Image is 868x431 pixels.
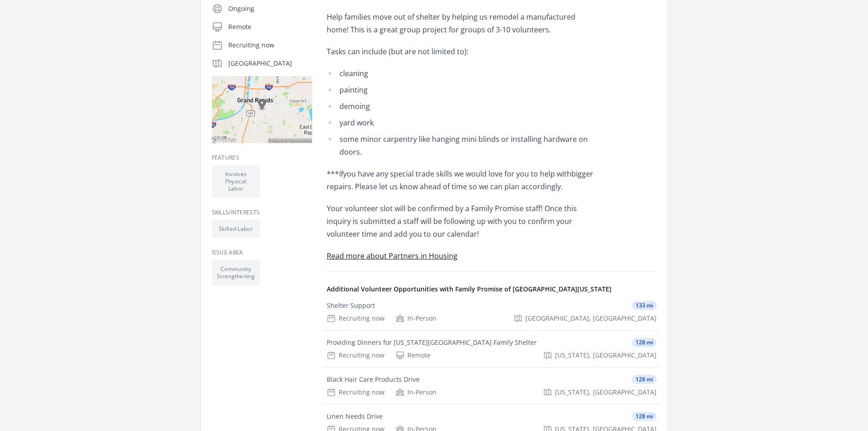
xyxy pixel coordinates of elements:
p: [GEOGRAPHIC_DATA] [228,59,312,68]
p: Ongoing [228,4,312,13]
li: painting [327,83,593,96]
a: Black Hair Care Products Drive 128 mi Recruiting now In-Person [US_STATE], [GEOGRAPHIC_DATA] [323,368,660,404]
div: Providing Dinners for [US_STATE][GEOGRAPHIC_DATA] Family Shelter [327,338,537,347]
h3: Issue area [212,249,312,256]
p: Help families move out of shelter by helping us remodel a manufactured home! This is a great grou... [327,10,593,36]
li: some minor carpentry like hanging mini blinds or installing hardware on doors. [327,133,593,158]
div: In-Person [395,388,437,397]
img: Map [212,76,312,143]
p: Tasks can include (but are not limited to): [327,45,593,58]
li: cleaning [327,67,593,80]
h3: Skills/Interests [212,209,312,216]
h4: Additional Volunteer Opportunities with Family Promise of [GEOGRAPHIC_DATA][US_STATE] [327,285,657,294]
span: 128 mi [632,375,657,384]
div: Recruiting now [327,351,385,360]
li: yard work [327,116,593,129]
div: Recruiting now [327,314,385,323]
span: 128 mi [632,412,657,421]
span: [US_STATE], [GEOGRAPHIC_DATA] [555,388,657,397]
p: Remote [228,22,312,31]
div: Remote [395,351,431,360]
p: ***Ifyou have any special trade skills we would love for you to help withbigger repairs. Please l... [327,167,593,193]
span: [GEOGRAPHIC_DATA], [GEOGRAPHIC_DATA] [525,314,657,323]
div: Black Hair Care Products Drive [327,375,420,384]
p: Your volunteer slot will be confirmed by a Family Promise staff! Once this inquiry is submitted a... [327,202,593,240]
h3: Features [212,154,312,161]
p: Recruiting now [228,41,312,50]
a: Providing Dinners for [US_STATE][GEOGRAPHIC_DATA] Family Shelter 128 mi Recruiting now Remote [US... [323,331,660,367]
a: Read more about Partners in Housing [327,251,457,261]
div: Recruiting now [327,388,385,397]
span: [US_STATE], [GEOGRAPHIC_DATA] [555,351,657,360]
span: 128 mi [632,338,657,347]
a: Shelter Support 133 mi Recruiting now In-Person [GEOGRAPHIC_DATA], [GEOGRAPHIC_DATA] [323,294,660,330]
li: Community Strengthening [212,260,260,286]
div: Linen Needs Drive [327,412,383,421]
li: Skilled Labor [212,220,260,238]
li: demoing [327,100,593,113]
div: In-Person [395,314,437,323]
div: Shelter Support [327,301,375,310]
li: Involves Physical Labor [212,165,260,198]
span: 133 mi [632,301,657,310]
